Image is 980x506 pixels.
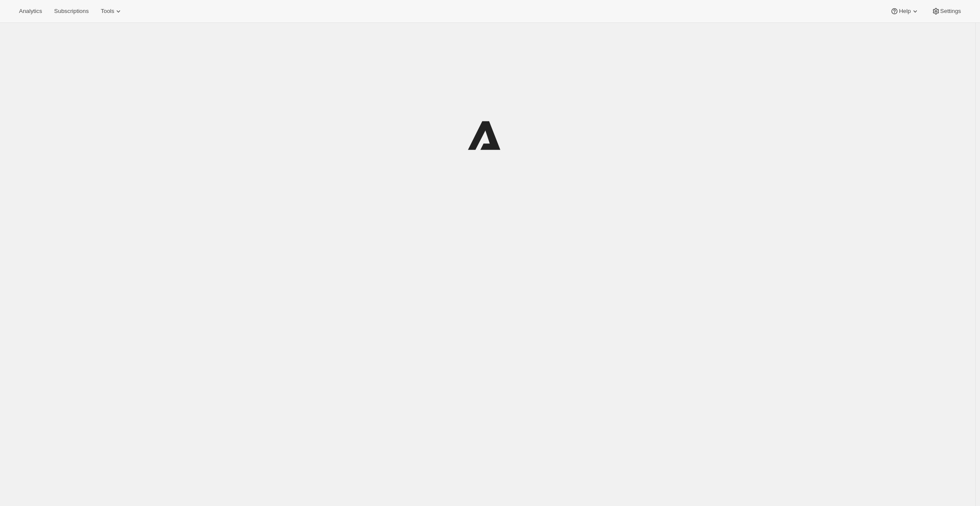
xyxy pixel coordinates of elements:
[926,5,966,17] button: Settings
[54,8,89,15] span: Subscriptions
[940,8,961,15] span: Settings
[19,8,42,15] span: Analytics
[899,8,910,15] span: Help
[885,5,924,17] button: Help
[49,5,94,17] button: Subscriptions
[95,5,128,17] button: Tools
[101,8,114,15] span: Tools
[14,5,47,17] button: Analytics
